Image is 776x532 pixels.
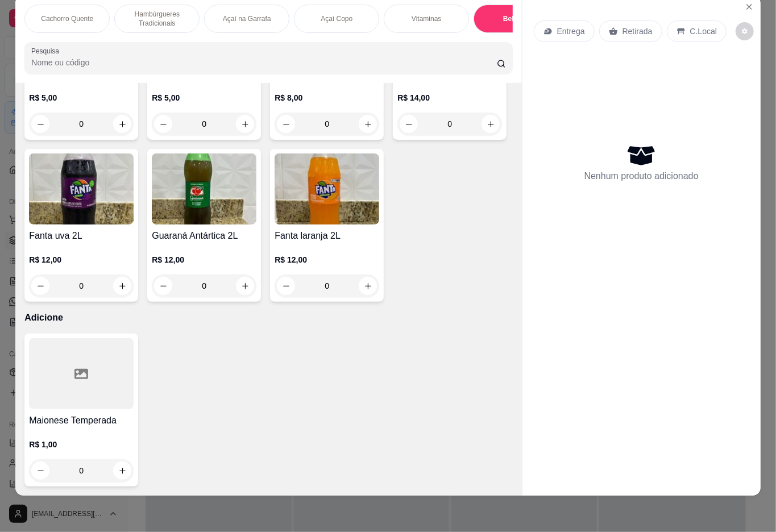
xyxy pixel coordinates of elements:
[236,115,254,133] button: increase-product-quantity
[503,14,530,23] p: Bebidas
[29,153,134,225] img: product-image
[29,414,134,427] h4: Maionese Temperada
[412,14,441,23] p: Vitaminas
[321,14,352,23] p: Açaí Copo
[359,115,377,133] button: increase-product-quantity
[482,115,500,133] button: increase-product-quantity
[397,92,502,103] p: R$ 14,00
[275,153,379,225] img: product-image
[690,26,717,37] p: C.Local
[124,10,190,28] p: Hambúrgueres Tradicionais
[31,462,49,480] button: decrease-product-quantity
[623,26,653,37] p: Retirada
[400,115,418,133] button: decrease-product-quantity
[113,115,131,133] button: increase-product-quantity
[359,277,377,295] button: increase-product-quantity
[152,92,256,103] p: R$ 5,00
[29,439,134,450] p: R$ 1,00
[154,115,172,133] button: decrease-product-quantity
[152,153,256,225] img: product-image
[736,22,754,40] button: decrease-product-quantity
[152,254,256,265] p: R$ 12,00
[31,277,49,295] button: decrease-product-quantity
[29,229,134,243] h4: Fanta uva 2L
[584,169,699,183] p: Nenhum produto adicionado
[557,26,585,37] p: Entrega
[113,462,131,480] button: increase-product-quantity
[31,115,49,133] button: decrease-product-quantity
[275,229,379,243] h4: Fanta laranja 2L
[275,92,379,103] p: R$ 8,00
[152,229,256,243] h4: Guaraná Antártica 2L
[275,254,379,265] p: R$ 12,00
[236,277,254,295] button: increase-product-quantity
[277,115,295,133] button: decrease-product-quantity
[223,14,271,23] p: Açaí na Garrafa
[277,277,295,295] button: decrease-product-quantity
[31,57,497,68] input: Pesquisa
[29,254,134,265] p: R$ 12,00
[154,277,172,295] button: decrease-product-quantity
[113,277,131,295] button: increase-product-quantity
[29,92,134,103] p: R$ 5,00
[41,14,93,23] p: Cachorro Quente
[24,311,512,325] p: Adicione
[31,46,63,56] label: Pesquisa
